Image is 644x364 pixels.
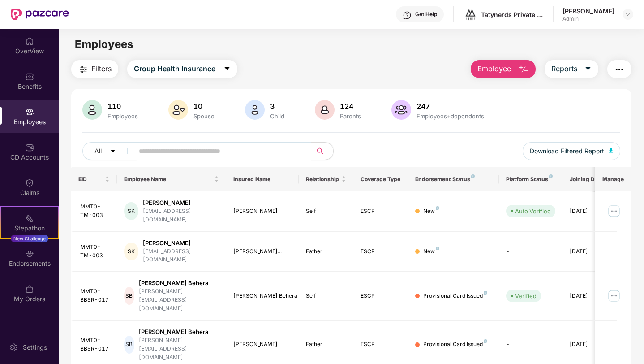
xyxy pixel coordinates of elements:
[11,9,69,20] img: New Pazcare Logo
[506,176,555,183] div: Platform Status
[25,72,34,81] img: svg+xml;base64,PHN2ZyBpZD0iQmVuZWZpdHMiIHhtbG5zPSJodHRwOi8vd3d3LnczLm9yZy8yMDAwL3N2ZyIgd2lkdGg9Ij...
[226,167,299,191] th: Insured Name
[415,176,492,183] div: Endorsement Status
[268,113,286,120] div: Child
[25,214,34,223] img: svg+xml;base64,PHN2ZyB4bWxucz0iaHR0cDovL3d3dy53My5vcmcvMjAwMC9zdmciIHdpZHRoPSIyMSIgaGVpZ2h0PSIyMC...
[361,340,401,349] div: ESCP
[124,336,134,354] div: SB
[71,167,117,191] th: EID
[9,343,18,352] img: svg+xml;base64,PHN2ZyBpZD0iU2V0dGluZy0yMHgyMCIgeG1sbnM9Imh0dHA6Ly93d3cudzMub3JnLzIwMDAvc3ZnIiB3aW...
[106,113,140,120] div: Employees
[91,63,112,74] span: Filters
[436,247,439,250] img: svg+xml;base64,PHN2ZyB4bWxucz0iaHR0cDovL3d3dy53My5vcmcvMjAwMC9zdmciIHdpZHRoPSI4IiBoZWlnaHQ9IjgiIH...
[570,207,610,216] div: [DATE]
[233,247,292,256] div: [PERSON_NAME]...
[518,64,529,75] img: svg+xml;base64,PHN2ZyB4bWxucz0iaHR0cDovL3d3dy53My5vcmcvMjAwMC9zdmciIHhtbG5zOnhsaW5rPSJodHRwOi8vd3...
[94,146,102,156] span: All
[82,142,137,160] button: Allcaret-down
[499,232,562,272] td: -
[143,247,219,264] div: [EMAIL_ADDRESS][DOMAIN_NAME]
[338,102,363,111] div: 124
[127,60,237,78] button: Group Health Insurancecaret-down
[423,340,487,349] div: Provisional Card Issued
[423,247,439,256] div: New
[464,8,477,21] img: logo%20-%20black%20(1).png
[607,204,621,218] img: manageButton
[551,63,577,74] span: Reports
[80,243,110,260] div: MMT0-TM-003
[117,167,226,191] th: Employee Name
[71,60,118,78] button: Filters
[143,207,219,224] div: [EMAIL_ADDRESS][DOMAIN_NAME]
[361,207,401,216] div: ESCP
[311,142,334,160] button: search
[306,340,346,349] div: Father
[607,289,621,303] img: manageButton
[139,279,219,287] div: [PERSON_NAME] Behera
[78,64,89,75] img: svg+xml;base64,PHN2ZyB4bWxucz0iaHR0cDovL3d3dy53My5vcmcvMjAwMC9zdmciIHdpZHRoPSIyNCIgaGVpZ2h0PSIyNC...
[75,38,133,51] span: Employees
[609,148,613,153] img: svg+xml;base64,PHN2ZyB4bWxucz0iaHR0cDovL3d3dy53My5vcmcvMjAwMC9zdmciIHhtbG5zOnhsaW5rPSJodHRwOi8vd3...
[584,65,592,73] span: caret-down
[192,113,216,120] div: Spouse
[306,292,346,300] div: Self
[361,292,401,300] div: ESCP
[353,167,408,191] th: Coverage Type
[139,336,219,362] div: [PERSON_NAME][EMAIL_ADDRESS][DOMAIN_NAME]
[25,108,34,117] img: svg+xml;base64,PHN2ZyBpZD0iRW1wbG95ZWVzIiB4bWxucz0iaHR0cDovL3d3dy53My5vcmcvMjAwMC9zdmciIHdpZHRoPS...
[306,207,346,216] div: Self
[423,207,439,216] div: New
[562,15,614,22] div: Admin
[1,224,58,233] div: Stepathon
[134,63,215,74] span: Group Health Insurance
[233,340,292,349] div: [PERSON_NAME]
[80,203,110,220] div: MMT0-TM-003
[471,60,536,78] button: Employee
[361,247,401,256] div: ESCP
[595,167,631,191] th: Manage
[415,102,486,111] div: 247
[25,178,34,187] img: svg+xml;base64,PHN2ZyBpZD0iQ2xhaW0iIHhtbG5zPSJodHRwOi8vd3d3LnczLm9yZy8yMDAwL3N2ZyIgd2lkdGg9IjIwIi...
[338,113,363,120] div: Parents
[562,7,614,15] div: [PERSON_NAME]
[423,292,487,300] div: Provisional Card Issued
[11,235,48,242] div: New Challenge
[245,100,265,120] img: svg+xml;base64,PHN2ZyB4bWxucz0iaHR0cDovL3d3dy53My5vcmcvMjAwMC9zdmciIHhtbG5zOnhsaW5rPSJodHRwOi8vd3...
[624,11,631,18] img: svg+xml;base64,PHN2ZyBpZD0iRHJvcGRvd24tMzJ4MzIiIHhtbG5zPSJodHRwOi8vd3d3LnczLm9yZy8yMDAwL3N2ZyIgd2...
[223,65,231,73] span: caret-down
[168,100,188,120] img: svg+xml;base64,PHN2ZyB4bWxucz0iaHR0cDovL3d3dy53My5vcmcvMjAwMC9zdmciIHhtbG5zOnhsaW5rPSJodHRwOi8vd3...
[315,100,335,120] img: svg+xml;base64,PHN2ZyB4bWxucz0iaHR0cDovL3d3dy53My5vcmcvMjAwMC9zdmciIHhtbG5zOnhsaW5rPSJodHRwOi8vd3...
[614,64,625,75] img: svg+xml;base64,PHN2ZyB4bWxucz0iaHR0cDovL3d3dy53My5vcmcvMjAwMC9zdmciIHdpZHRoPSIyNCIgaGVpZ2h0PSIyNC...
[403,11,412,20] img: svg+xml;base64,PHN2ZyBpZD0iSGVscC0zMngzMiIgeG1sbnM9Imh0dHA6Ly93d3cudzMub3JnLzIwMDAvc3ZnIiB3aWR0aD...
[545,60,598,78] button: Reportscaret-down
[82,100,102,120] img: svg+xml;base64,PHN2ZyB4bWxucz0iaHR0cDovL3d3dy53My5vcmcvMjAwMC9zdmciIHhtbG5zOnhsaW5rPSJodHRwOi8vd3...
[139,328,219,336] div: [PERSON_NAME] Behera
[124,287,134,305] div: SB
[299,167,353,191] th: Relationship
[570,247,610,256] div: [DATE]
[124,176,212,183] span: Employee Name
[391,100,411,120] img: svg+xml;base64,PHN2ZyB4bWxucz0iaHR0cDovL3d3dy53My5vcmcvMjAwMC9zdmciIHhtbG5zOnhsaW5rPSJodHRwOi8vd3...
[311,147,329,155] span: search
[106,102,140,111] div: 110
[570,292,610,300] div: [DATE]
[80,287,110,304] div: MMT0-BBSR-017
[562,167,617,191] th: Joining Date
[233,292,292,300] div: [PERSON_NAME] Behera
[477,63,511,74] span: Employee
[124,202,139,220] div: SK
[78,176,103,183] span: EID
[110,148,116,155] span: caret-down
[192,102,216,111] div: 10
[471,174,475,178] img: svg+xml;base64,PHN2ZyB4bWxucz0iaHR0cDovL3d3dy53My5vcmcvMjAwMC9zdmciIHdpZHRoPSI4IiBoZWlnaHQ9IjgiIH...
[549,174,553,178] img: svg+xml;base64,PHN2ZyB4bWxucz0iaHR0cDovL3d3dy53My5vcmcvMjAwMC9zdmciIHdpZHRoPSI4IiBoZWlnaHQ9IjgiIH...
[139,287,219,313] div: [PERSON_NAME][EMAIL_ADDRESS][DOMAIN_NAME]
[436,206,439,210] img: svg+xml;base64,PHN2ZyB4bWxucz0iaHR0cDovL3d3dy53My5vcmcvMjAwMC9zdmciIHdpZHRoPSI4IiBoZWlnaHQ9IjgiIH...
[143,199,219,207] div: [PERSON_NAME]
[25,285,34,294] img: svg+xml;base64,PHN2ZyBpZD0iTXlfT3JkZXJzIiBkYXRhLW5hbWU9Ik15IE9yZGVycyIgeG1sbnM9Imh0dHA6Ly93d3cudz...
[306,247,346,256] div: Father
[268,102,286,111] div: 3
[415,113,486,120] div: Employees+dependents
[25,143,34,152] img: svg+xml;base64,PHN2ZyBpZD0iQ0RfQWNjb3VudHMiIGRhdGEtbmFtZT0iQ0QgQWNjb3VudHMiIHhtbG5zPSJodHRwOi8vd3...
[481,10,544,19] div: Tatynerds Private Limited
